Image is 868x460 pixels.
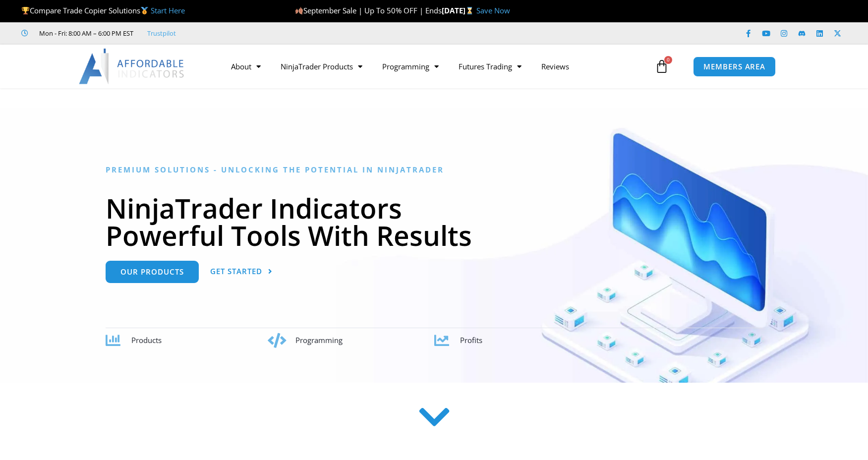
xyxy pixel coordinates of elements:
[295,7,303,14] img: 🍂
[466,7,473,14] img: ⌛
[295,335,343,345] span: Programming
[141,7,148,14] img: 🥇
[22,7,29,14] img: 🏆
[210,268,262,275] span: Get Started
[106,165,762,174] h6: Premium Solutions - Unlocking the Potential in NinjaTrader
[271,55,372,78] a: NinjaTrader Products
[703,63,765,70] span: MEMBERS AREA
[372,55,449,78] a: Programming
[221,55,271,78] a: About
[295,5,442,15] span: September Sale | Up To 50% OFF | Ends
[531,55,579,78] a: Reviews
[79,49,185,84] img: LogoAI | Affordable Indicators – NinjaTrader
[664,56,672,64] span: 0
[460,335,482,345] span: Profits
[120,268,184,276] span: Our Products
[147,27,176,39] a: Trustpilot
[449,55,531,78] a: Futures Trading
[106,261,199,283] a: Our Products
[131,335,162,345] span: Products
[442,5,476,15] strong: [DATE]
[37,27,133,39] span: Mon - Fri: 8:00 AM – 6:00 PM EST
[151,5,185,15] a: Start Here
[21,5,185,15] span: Compare Trade Copier Solutions
[106,194,762,249] h1: NinjaTrader Indicators Powerful Tools With Results
[221,55,652,78] nav: Menu
[693,57,776,77] a: MEMBERS AREA
[640,52,684,81] a: 0
[476,5,510,15] a: Save Now
[210,261,273,283] a: Get Started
